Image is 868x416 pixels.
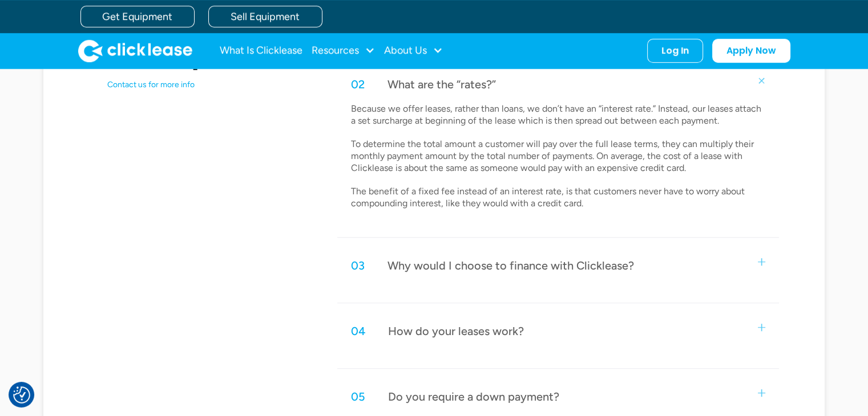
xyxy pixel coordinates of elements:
[312,39,375,62] div: Resources
[78,39,192,62] a: home
[107,80,310,90] p: Contact us for more info
[13,386,30,403] button: Consent Preferences
[758,324,765,331] img: small plus
[107,11,310,71] h2: Frequently asked questions
[351,324,365,338] div: 04
[220,39,302,62] a: What Is Clicklease
[13,386,30,403] img: Revisit consent button
[758,258,765,266] img: small plus
[712,39,790,63] a: Apply Now
[387,258,634,273] div: Why would I choose to finance with Clicklease?
[388,324,524,338] div: How do your leases work?
[757,75,767,85] img: small plus
[351,389,365,404] div: 05
[384,39,443,62] div: About Us
[351,258,365,273] div: 03
[351,103,765,210] p: Because we offer leases, rather than loans, we don’t have an “interest rate.” Instead, our leases...
[388,389,559,404] div: Do you require a down payment?
[78,39,192,62] img: Clicklease logo
[80,6,195,27] a: Get Equipment
[661,45,689,56] div: Log In
[351,77,365,92] div: 02
[387,77,496,92] div: What are the “rates?”
[208,6,322,27] a: Sell Equipment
